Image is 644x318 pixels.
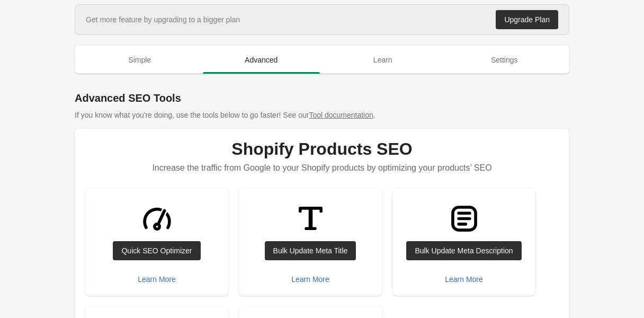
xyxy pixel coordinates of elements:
a: Upgrade Plan [496,10,558,29]
img: TextBlockMajor-3e13e55549f1fe4aa18089e576148c69364b706dfb80755316d4ac7f5c51f4c3.svg [444,199,484,238]
button: Learn More [133,270,180,289]
p: Increase the traffic from Google to your Shopify products by optimizing your products’ SEO [85,158,559,178]
button: Learn [322,46,444,74]
div: Bulk Update Meta Description [415,246,513,255]
div: Quick SEO Optimizer [121,246,192,255]
img: TitleMinor-8a5de7e115299b8c2b1df9b13fb5e6d228e26d13b090cf20654de1eaf9bee786.svg [291,199,330,238]
button: Learn More [441,270,487,289]
p: If you know what you're doing, use the tools below to go faster! See our . [75,110,569,120]
a: Quick SEO Optimizer [113,241,200,260]
div: Learn More [138,275,176,284]
a: Bulk Update Meta Title [265,241,356,260]
div: Learn More [291,275,329,284]
div: Bulk Update Meta Title [273,246,348,255]
span: Settings [446,50,563,69]
div: Upgrade Plan [504,15,550,24]
a: Tool documentation [309,111,373,119]
span: Learn [324,50,442,69]
button: Advanced [201,46,323,74]
button: Simple [79,46,201,74]
a: Bulk Update Meta Description [406,241,521,260]
div: Learn More [445,275,483,284]
h1: Advanced SEO Tools [75,91,569,105]
div: Get more feature by upgrading to a bigger plan [86,14,240,25]
img: GaugeMajor-1ebe3a4f609d70bf2a71c020f60f15956db1f48d7107b7946fc90d31709db45e.svg [137,199,177,238]
h1: Shopify Products SEO [85,139,559,158]
button: Settings [444,46,566,74]
span: Simple [81,50,199,69]
button: Learn More [287,270,334,289]
span: Advanced [203,50,320,69]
